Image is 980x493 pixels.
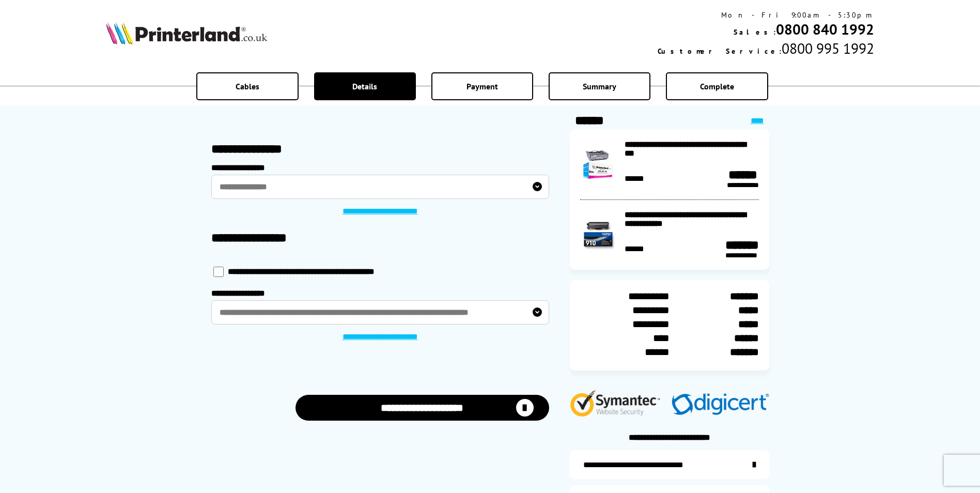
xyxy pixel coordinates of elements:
[466,81,498,91] span: Payment
[570,450,769,479] a: additional-ink
[734,27,776,37] span: Sales:
[776,20,874,39] a: 0800 840 1992
[782,39,874,58] span: 0800 995 1992
[106,22,267,44] img: Printerland Logo
[583,81,616,91] span: Summary
[658,10,874,20] div: Mon - Fri 9:00am - 5:30pm
[700,81,734,91] span: Complete
[236,81,259,91] span: Cables
[658,47,782,56] span: Customer Service:
[352,81,377,91] span: Details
